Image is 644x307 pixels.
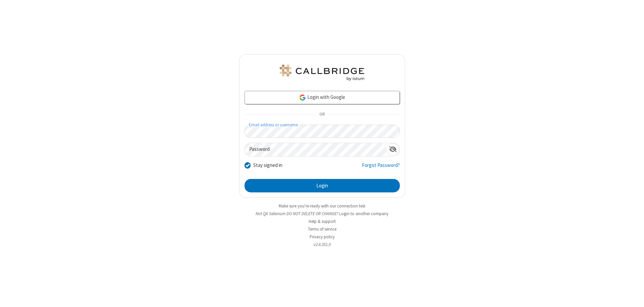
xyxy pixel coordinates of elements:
span: OR [317,110,327,119]
a: Privacy policy [310,234,335,240]
input: Password [245,143,386,156]
a: Help & support [309,219,336,224]
div: Show password [386,143,399,156]
a: Terms of service [308,226,336,232]
a: Make sure you're ready with our connection test [279,203,365,209]
img: google-icon.png [299,94,306,101]
li: v2.6.351.0 [239,241,405,248]
a: Login with Google [245,91,400,104]
img: QA Selenium DO NOT DELETE OR CHANGE [278,65,366,81]
button: Login to another company [339,210,388,217]
a: Forgot Password? [362,162,400,174]
button: Login [245,179,400,192]
input: Email address or username [245,125,400,138]
li: Not QA Selenium DO NOT DELETE OR CHANGE? [239,210,405,217]
label: Stay signed in [253,162,282,169]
